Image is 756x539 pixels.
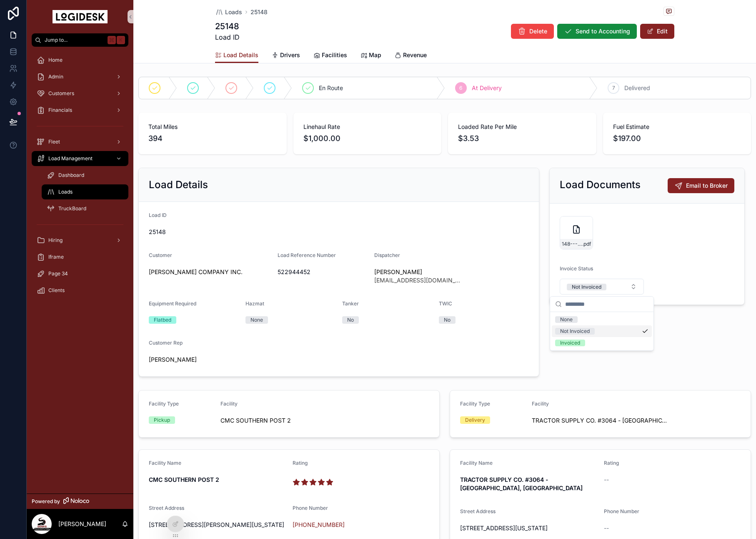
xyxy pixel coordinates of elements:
[460,508,496,514] span: Street Address
[48,254,64,260] span: Iframe
[459,85,462,91] span: 6
[272,48,300,64] a: Drivers
[576,27,630,35] span: Send to Accounting
[215,48,258,63] a: Load Details
[223,51,258,59] span: Load Details
[32,151,128,166] a: Load Management
[293,505,328,511] span: Phone Number
[48,107,72,113] span: Financials
[460,400,490,407] span: Facility Type
[53,10,108,23] img: App logo
[374,268,464,276] span: [PERSON_NAME]
[149,355,197,364] a: [PERSON_NAME]
[48,287,65,294] span: Clients
[149,228,432,236] span: 25148
[458,133,586,144] span: $3.53
[245,300,264,307] span: Hazmat
[604,460,619,466] span: Rating
[48,90,74,97] span: Customers
[369,51,381,59] span: Map
[624,84,650,92] span: Delivered
[154,416,170,424] div: Pickup
[154,316,171,324] div: Flatbed
[250,316,263,324] div: None
[48,57,63,63] span: Home
[560,265,593,272] span: Invoice Status
[42,184,128,199] a: Loads
[42,201,128,216] a: TruckBoard
[319,84,343,92] span: En Route
[460,476,583,491] strong: TRACTOR SUPPLY CO. #3064 - [GEOGRAPHIC_DATA], [GEOGRAPHIC_DATA]
[149,505,184,511] span: Street Address
[444,316,451,324] div: No
[149,521,286,529] span: [STREET_ADDRESS][PERSON_NAME][US_STATE]
[215,32,240,42] span: Load ID
[403,51,427,59] span: Revenue
[360,48,381,64] a: Map
[32,69,128,84] a: Admin
[148,133,277,144] span: 394
[458,123,586,131] span: Loaded Rate Per Mile
[215,20,240,32] h1: 25148
[293,521,345,529] a: [PHONE_NUMBER]
[562,241,582,247] span: 148---8-12-to-8-13---CHR---1000.00
[303,133,432,144] span: $1,000.00
[149,340,183,346] span: Customer Rep
[149,300,196,307] span: Equipment Required
[42,168,128,183] a: Dashboard
[460,524,597,532] span: [STREET_ADDRESS][US_STATE]
[48,237,63,244] span: Hiring
[48,270,68,277] span: Page 34
[45,37,104,43] span: Jump to...
[604,508,639,514] span: Phone Number
[148,123,277,131] span: Total Miles
[32,86,128,101] a: Customers
[250,8,268,16] a: 25148
[550,312,653,350] div: Suggestions
[149,268,243,276] a: [PERSON_NAME] COMPANY INC.
[149,460,181,466] span: Facility Name
[532,416,669,425] a: TRACTOR SUPPLY CO. #3064 - [GEOGRAPHIC_DATA], [GEOGRAPHIC_DATA]
[560,178,641,191] h2: Load Documents
[374,252,400,258] span: Dispatcher
[511,24,554,39] button: Delete
[32,283,128,298] a: Clients
[215,8,242,16] a: Loads
[439,300,452,307] span: TWIC
[395,48,427,64] a: Revenue
[32,103,128,118] a: Financials
[612,85,615,91] span: 7
[532,400,549,407] span: Facility
[149,476,219,483] strong: CMC SOUTHERN POST 2
[48,139,60,145] span: Fleet
[27,494,133,509] a: Powered by
[342,300,359,307] span: Tanker
[225,8,242,16] span: Loads
[58,189,73,195] span: Loads
[374,276,464,285] span: [EMAIL_ADDRESS][DOMAIN_NAME]
[149,400,179,407] span: Facility Type
[220,416,291,425] a: CMC SOUTHERN POST 2
[472,84,502,92] span: At Delivery
[118,37,124,43] span: K
[280,51,300,59] span: Drivers
[668,178,734,193] button: Email to Broker
[529,27,547,35] span: Delete
[557,24,637,39] button: Send to Accounting
[322,51,347,59] span: Facilities
[572,284,601,290] div: Not Invoiced
[303,123,432,131] span: Linehaul Rate
[686,181,728,190] span: Email to Broker
[582,241,591,247] span: .pdf
[48,73,63,80] span: Admin
[560,279,644,295] button: Select Button
[27,47,133,309] div: scrollable content
[613,123,741,131] span: Fuel Estimate
[58,520,106,528] p: [PERSON_NAME]
[560,340,580,346] div: Invoiced
[32,33,128,47] button: Jump to...K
